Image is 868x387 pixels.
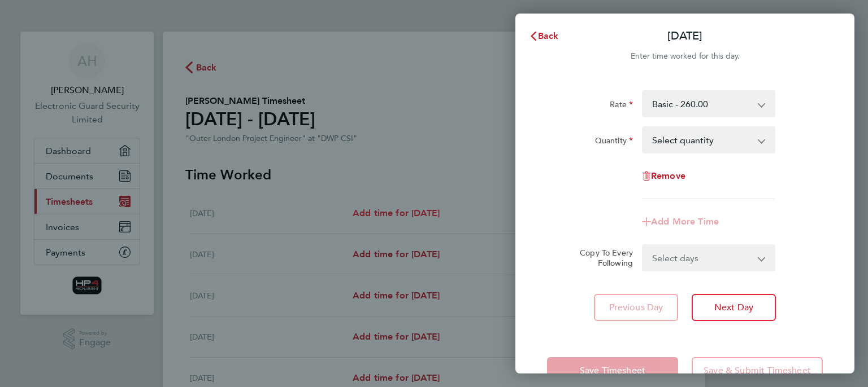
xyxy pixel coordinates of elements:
[571,248,633,268] label: Copy To Every Following
[518,25,570,47] button: Back
[692,294,776,321] button: Next Day
[538,30,559,41] span: Back
[667,28,702,44] p: [DATE]
[642,171,685,181] button: Remove
[595,135,633,149] label: Quantity
[610,99,633,113] label: Rate
[651,170,685,181] span: Remove
[714,302,753,313] span: Next Day
[515,50,854,63] div: Enter time worked for this day.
